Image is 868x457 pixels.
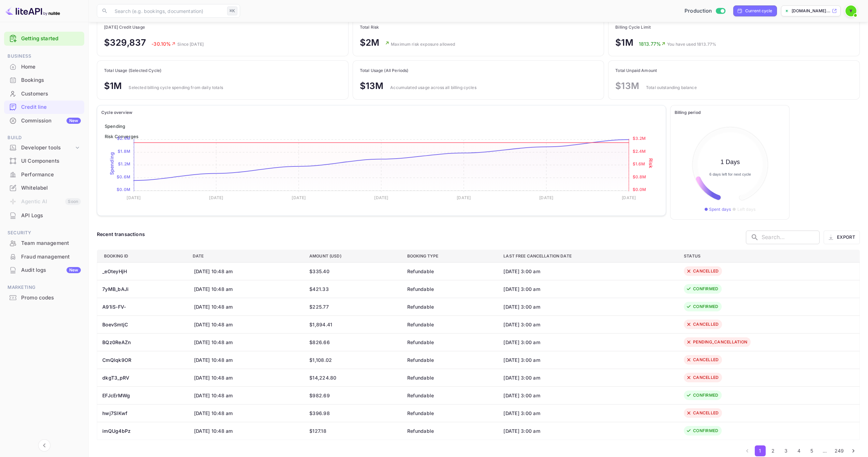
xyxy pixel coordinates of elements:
[4,154,84,168] div: UI Components
[833,445,846,456] button: Go to page 249
[693,304,718,310] div: CONFIRMED
[360,79,384,92] p: $13M
[118,148,130,153] tspan: $1.8M
[4,154,84,167] a: UI Components
[101,109,662,116] p: Cycle overview
[4,114,84,127] a: CommissionNew
[503,427,540,434] div: [DATE] 3:00 am
[4,209,84,222] a: API Logs
[807,445,818,456] button: Go to page 5
[407,410,434,417] div: Refundable
[21,103,81,111] div: Credit line
[97,333,187,351] th: BQz0ReAZn
[693,392,718,398] div: CONFIRMED
[539,195,553,200] tspan: [DATE]
[97,404,187,422] th: hwj7SlKwf
[38,439,50,452] button: Collapse navigation
[129,85,223,91] p: Selected billing cycle spending from daily totals
[646,85,697,91] p: Total outstanding balance
[4,250,84,264] div: Fraud management
[503,339,540,346] div: [DATE] 3:00 am
[781,445,792,456] button: Go to page 3
[503,268,540,275] div: [DATE] 3:00 am
[762,231,820,244] input: Search...
[4,74,84,86] a: Bookings
[4,142,84,154] div: Developer tools
[4,134,84,142] span: Build
[648,158,654,168] text: Risk
[794,445,805,456] button: Go to page 4
[4,101,84,113] a: Credit line
[21,239,81,247] div: Team management
[109,152,115,175] text: Spending
[309,285,329,293] div: $421.33
[127,195,141,200] tspan: [DATE]
[678,250,859,262] th: Status
[309,392,330,399] div: $982.69
[194,303,298,310] div: [DATE] 10:48 am
[309,374,337,381] div: $14,224.80
[104,24,204,30] p: [DATE] Credit Usage
[4,181,84,194] a: Whitelabel
[402,250,498,262] th: Booking Type
[21,35,81,43] a: Getting started
[97,262,187,280] th: _eOteyHjH
[104,36,146,49] p: $329,837
[741,445,860,456] nav: pagination navigation
[498,250,678,262] th: Last free cancellation date
[309,303,329,310] div: $225.77
[194,321,298,328] div: [DATE] 10:48 am
[360,68,476,74] p: Total Usage (All Periods)
[309,356,332,364] div: $1,108.02
[194,427,298,434] div: [DATE] 10:48 am
[97,250,187,262] th: Booking ID
[97,298,187,315] th: A91iS-FV-
[187,250,304,262] th: Date
[5,5,60,16] img: LiteAPI logo
[693,339,747,345] div: PENDING_CANCELLATION
[407,356,434,364] div: Refundable
[693,321,719,327] div: CANCELLED
[360,36,379,49] p: $2M
[97,351,187,369] th: CmQlqk9OR
[118,161,130,166] tspan: $1.2M
[67,267,81,273] div: New
[768,445,779,456] button: Go to page 2
[845,5,856,16] img: Yandex
[97,250,860,440] table: a dense table
[4,264,84,277] div: Audit logsNew
[4,291,84,305] div: Promo codes
[503,303,540,310] div: [DATE] 3:00 am
[407,339,434,346] div: Refundable
[4,168,84,181] a: Performance
[309,321,332,328] div: $1,894.41
[848,445,859,456] button: Go to next page
[309,268,329,275] div: $335.40
[4,32,84,46] div: Getting started
[4,237,84,250] div: Team management
[111,4,224,18] input: Search (e.g. bookings, documentation)
[407,303,434,310] div: Refundable
[97,315,187,333] th: BoevSmtjC
[194,392,298,399] div: [DATE] 10:48 am
[194,285,298,293] div: [DATE] 10:48 am
[407,374,434,381] div: Refundable
[117,187,130,192] tspan: $0.0M
[21,266,81,274] div: Audit logs
[309,339,330,346] div: $826.66
[105,123,125,129] span: Spending
[4,101,84,114] div: Credit line
[97,369,187,386] th: dkgT3_pRV
[97,422,187,440] th: imQUg4bPz
[407,392,434,399] div: Refundable
[97,280,187,298] th: 7yMB_bAJi
[4,209,84,222] div: API Logs
[693,357,719,363] div: CANCELLED
[693,428,718,434] div: CONFIRMED
[97,386,187,404] th: EFJcErMWg
[503,321,540,328] div: [DATE] 3:00 am
[633,136,646,141] tspan: $3.2M
[407,285,434,293] div: Refundable
[407,427,434,434] div: Refundable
